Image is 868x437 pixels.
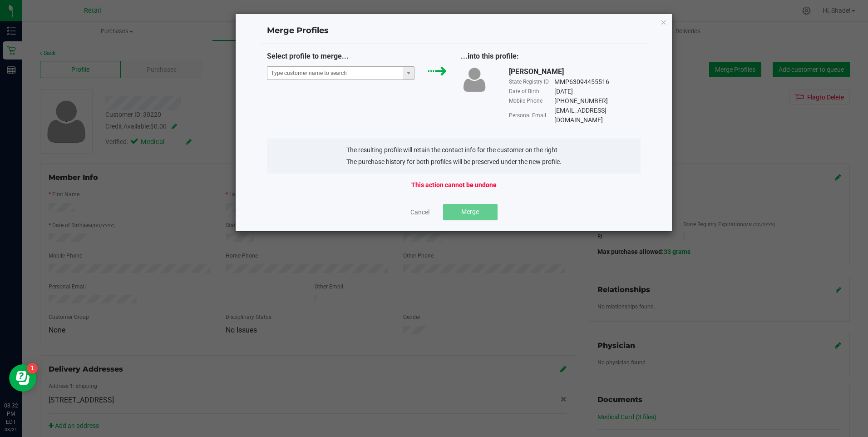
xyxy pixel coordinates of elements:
img: user-icon.png [461,66,488,93]
li: The resulting profile will retain the contact info for the customer on the right [346,145,562,155]
span: Merge [461,208,479,215]
iframe: Resource center unread badge [27,363,38,374]
div: Date of Birth [509,87,554,95]
div: [EMAIL_ADDRESS][DOMAIN_NAME] [554,106,641,125]
div: [PERSON_NAME] [509,66,564,77]
div: State Registry ID [509,78,554,86]
div: Personal Email [509,111,554,119]
button: Merge [443,204,498,220]
li: The purchase history for both profiles will be preserved under the new profile. [346,157,562,167]
div: [DATE] [554,87,573,96]
iframe: Resource center [9,364,36,392]
span: ...into this profile: [461,52,519,60]
input: NO DATA FOUND [267,67,403,79]
div: [PHONE_NUMBER] [554,96,608,106]
strong: This action cannot be undone [411,180,497,190]
div: MMP63094455516 [554,77,609,87]
button: Close [661,16,667,27]
span: Select profile to merge... [267,52,349,60]
img: green_arrow.svg [428,66,447,76]
h4: Merge Profiles [267,25,641,37]
div: Mobile Phone [509,97,554,105]
a: Cancel [410,208,429,217]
